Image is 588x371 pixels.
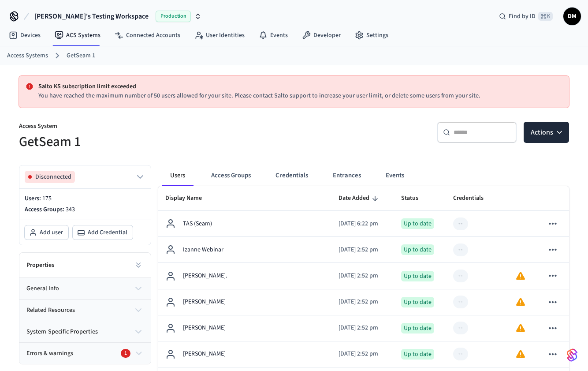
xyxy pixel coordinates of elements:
[458,349,463,359] div: --
[564,8,580,24] span: DM
[563,7,581,25] button: DM
[295,27,348,43] a: Developer
[379,165,411,186] button: Events
[339,219,387,229] p: [DATE] 6:22 pm
[73,225,133,240] button: Add Credential
[67,51,95,60] a: GetSeam 1
[26,306,75,315] span: related resources
[19,278,151,299] button: general info
[183,219,212,229] p: TAS (Seam)
[339,323,387,333] p: [DATE] 2:52 pm
[458,245,463,255] div: --
[252,27,295,43] a: Events
[187,27,252,43] a: User Identities
[38,82,562,91] p: Salto KS subscription limit exceeded
[25,171,145,183] button: Disconnected
[524,122,569,143] button: Actions
[268,165,315,186] button: Credentials
[19,343,151,364] button: Errors & warnings1
[453,191,495,205] span: Credentials
[26,261,54,270] h2: Properties
[458,323,463,333] div: --
[108,27,187,43] a: Connected Accounts
[401,244,434,255] div: Up to date
[567,348,577,362] img: SeamLogoGradient.69752ec5.svg
[401,271,434,281] div: Up to date
[19,321,151,342] button: system-specific properties
[326,165,368,186] button: Entrances
[88,228,127,237] span: Add Credential
[339,297,387,307] p: [DATE] 2:52 pm
[458,297,463,307] div: --
[401,349,434,360] div: Up to date
[40,228,63,237] span: Add user
[26,327,98,337] span: system-specific properties
[401,218,434,229] div: Up to date
[35,172,71,181] span: Disconnected
[42,194,52,203] span: 175
[401,297,434,307] div: Up to date
[38,91,562,101] p: You have reached the maximum number of 50 users allowed for your site. Please contact Salto suppo...
[19,133,289,151] h5: GetSeam 1
[183,271,227,281] p: [PERSON_NAME].
[7,51,48,60] a: Access Systems
[492,8,560,24] div: Find by ID⌘ K
[458,219,463,229] div: --
[538,12,553,21] span: ⌘ K
[19,122,289,133] p: Access System
[25,225,68,240] button: Add user
[458,271,463,281] div: --
[509,12,536,21] span: Find by ID
[339,349,387,359] p: [DATE] 2:52 pm
[162,165,194,186] button: Users
[66,205,75,214] span: 343
[156,11,191,22] span: Production
[26,284,59,293] span: general info
[339,245,387,255] p: [DATE] 2:52 pm
[183,349,226,359] p: [PERSON_NAME]
[25,194,145,203] p: Users:
[401,323,434,334] div: Up to date
[348,27,395,43] a: Settings
[26,349,73,358] span: Errors & warnings
[2,27,48,43] a: Devices
[48,27,108,43] a: ACS Systems
[339,191,381,205] span: Date Added
[34,11,149,22] span: [PERSON_NAME]'s Testing Workspace
[183,297,226,307] p: [PERSON_NAME]
[401,191,430,205] span: Status
[25,205,145,214] p: Access Groups:
[339,271,387,281] p: [DATE] 2:52 pm
[165,191,213,205] span: Display Name
[183,323,226,333] p: [PERSON_NAME]
[121,349,130,358] div: 1
[183,245,223,255] p: Izanne Webinar
[204,165,258,186] button: Access Groups
[19,300,151,321] button: related resources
